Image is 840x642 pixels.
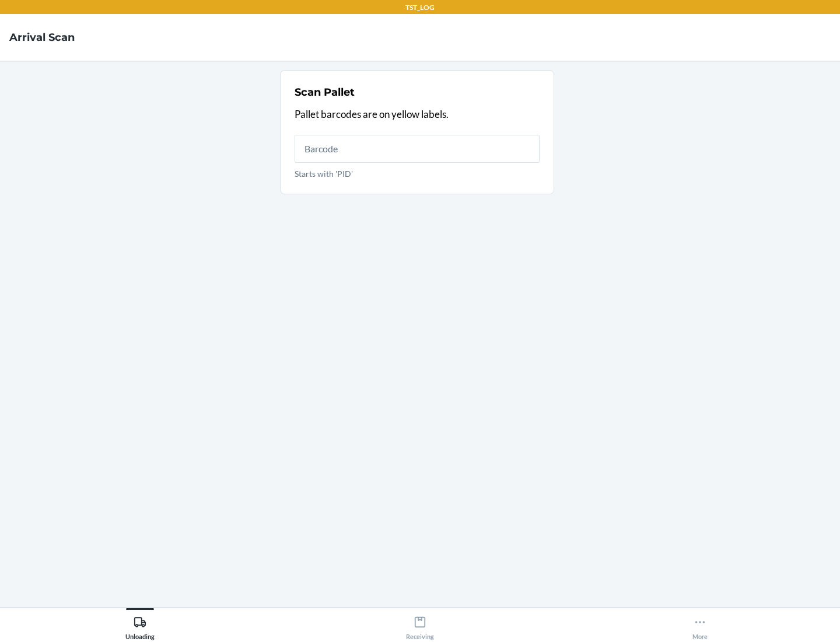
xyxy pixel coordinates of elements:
p: Starts with 'PID' [295,168,540,180]
div: Unloading [125,611,155,640]
input: Starts with 'PID' [295,135,540,163]
p: Pallet barcodes are on yellow labels. [295,107,540,122]
p: TST_LOG [405,2,435,13]
div: More [692,611,708,640]
button: Receiving [280,608,560,640]
h4: Arrival Scan [9,30,75,45]
h2: Scan Pallet [295,85,355,100]
div: Receiving [406,611,434,640]
button: More [560,608,840,640]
